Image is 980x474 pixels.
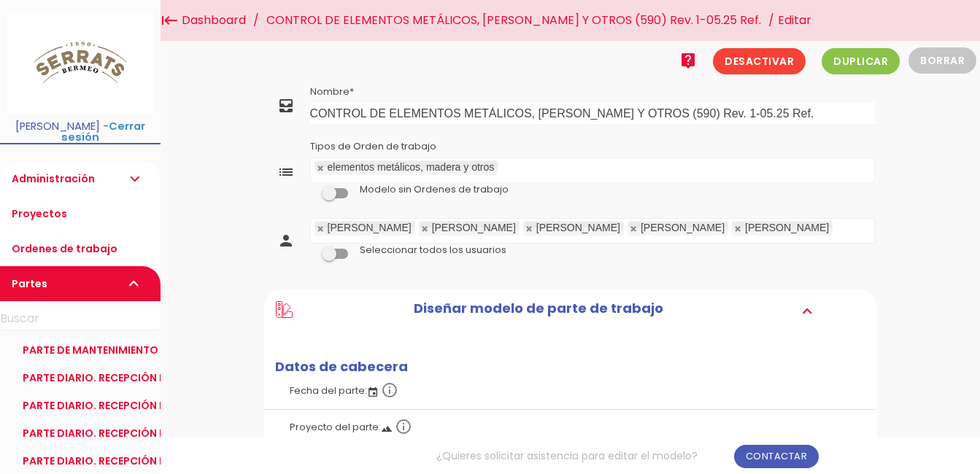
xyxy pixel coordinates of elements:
[745,223,829,233] div: [PERSON_NAME]
[328,163,495,172] div: elementos metálicos, madera y otros
[126,266,143,301] i: expand_more
[293,301,784,320] h2: Diseñar modelo de parte de trabajo
[310,140,436,153] label: Tipos de Orden de trabajo
[7,11,153,114] img: itcons-logo
[381,423,393,435] i: landscape
[641,223,725,233] div: [PERSON_NAME]
[778,12,811,28] span: Editar
[734,445,819,468] a: Contactar
[367,386,379,398] i: event
[395,418,412,435] i: info_outline
[264,360,877,374] h2: Datos de cabecera
[707,40,811,81] a: Desactivar
[310,85,354,98] label: Nombre
[328,223,412,233] div: [PERSON_NAME]
[432,223,516,233] div: [PERSON_NAME]
[277,97,295,114] i: all_inbox
[908,47,976,74] button: Borrar
[275,410,866,442] label: Proyecto del parte:
[713,48,806,74] span: Desactivar
[360,183,509,196] label: Modelo sin Ordenes de trabajo
[816,40,906,81] a: Duplicar
[360,244,506,257] label: Seleccionar todos los usuarios
[126,161,143,196] i: expand_more
[822,48,900,74] span: Duplicar
[275,373,866,405] label: Fecha del parte:
[795,301,819,320] i: expand_more
[381,381,398,399] i: info_outline
[536,223,620,233] div: [PERSON_NAME]
[679,46,697,75] i: live_help
[674,46,703,75] a: live_help
[277,163,295,181] i: list
[277,232,295,249] i: person
[61,119,145,144] a: Cerrar sesión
